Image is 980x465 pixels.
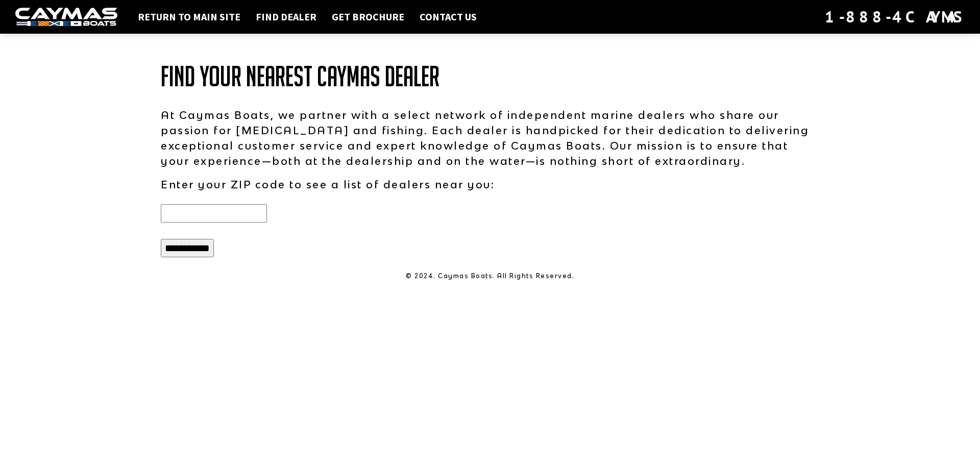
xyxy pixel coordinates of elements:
[161,107,819,168] p: At Caymas Boats, we partner with a select network of independent marine dealers who share our pas...
[133,10,246,23] a: Return to main site
[251,10,322,23] a: Find Dealer
[15,8,117,27] img: white-logo-c9c8dbefe5ff5ceceb0f0178aa75bf4bb51f6bca0971e226c86eb53dfe498488.png
[161,272,819,281] p: © 2024. Caymas Boats. All Rights Reserved.
[161,177,819,192] p: Enter your ZIP code to see a list of dealers near you:
[414,10,482,23] a: Contact Us
[161,61,819,92] h1: Find Your Nearest Caymas Dealer
[327,10,409,23] a: Get Brochure
[825,6,965,28] div: 1-888-4CAYMAS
